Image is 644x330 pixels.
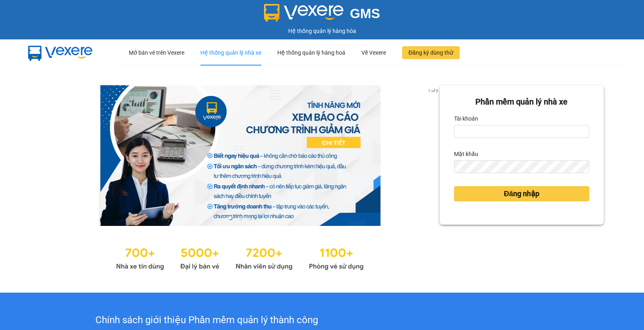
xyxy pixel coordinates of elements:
[116,242,364,273] img: Statistics.png
[2,27,642,35] div: Hệ thống quản lý hàng hóa
[454,148,478,160] label: Mật khẩu
[361,40,386,66] div: Về Vexere
[504,188,539,199] span: Đăng nhập
[238,216,242,219] li: slide item 2
[40,85,52,226] button: previous slide / item
[264,4,344,22] img: logo 2
[425,85,440,96] p: 1 of 3
[409,48,453,57] span: Đăng ký dùng thử
[402,46,460,59] button: Đăng ký dùng thử
[200,40,261,66] div: Hệ thống quản lý nhà xe
[454,96,589,108] div: Phần mềm quản lý nhà xe
[454,186,589,201] button: Đăng nhập
[454,125,589,138] input: Tài khoản
[45,313,368,328] div: Chính sách giới thiệu Phần mềm quản lý thành công
[264,12,380,18] a: GMS
[129,40,184,66] div: Mở bán vé trên Vexere
[248,216,251,219] li: slide item 3
[229,216,232,219] li: slide item 1
[428,85,440,226] button: next slide / item
[20,39,101,66] img: mbUUG5Q.png
[277,40,345,66] div: Hệ thống quản lý hàng hoá
[454,112,478,125] label: Tài khoản
[350,6,380,21] span: GMS
[454,160,589,173] input: Mật khẩu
